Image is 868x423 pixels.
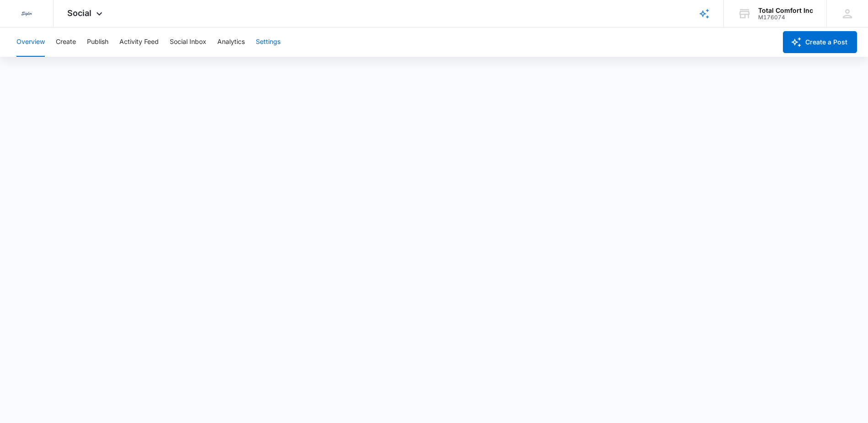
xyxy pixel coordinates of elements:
[67,8,92,18] span: Social
[758,7,813,14] div: account name
[217,27,245,57] button: Analytics
[758,14,813,21] div: account id
[18,5,35,22] img: Sigler Corporate
[16,27,45,57] button: Overview
[56,27,76,57] button: Create
[783,31,857,53] button: Create a Post
[170,27,206,57] button: Social Inbox
[119,27,159,57] button: Activity Feed
[256,27,280,57] button: Settings
[87,27,108,57] button: Publish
